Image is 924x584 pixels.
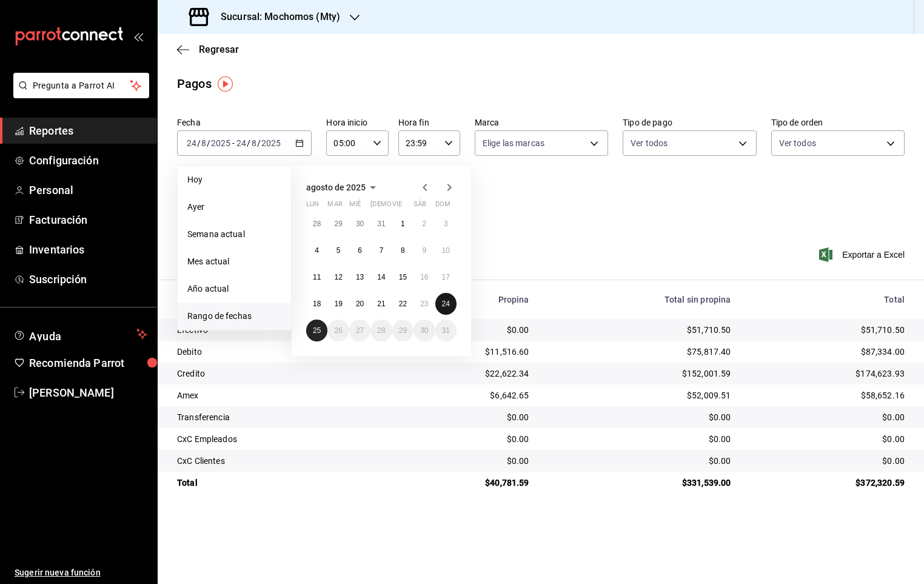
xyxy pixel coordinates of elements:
span: Ver todos [779,137,816,149]
span: Personal [29,182,147,198]
span: / [247,138,250,148]
span: Pregunta a Parrot AI [33,79,130,92]
label: Marca [475,118,608,127]
abbr: 15 de agosto de 2025 [399,273,407,281]
button: 28 de agosto de 2025 [370,320,392,341]
h3: Sucursal: Mochomos (Mty) [211,10,340,24]
abbr: 7 de agosto de 2025 [380,246,384,255]
div: $6,642.65 [400,389,529,401]
span: [PERSON_NAME] [29,384,147,401]
abbr: 11 de agosto de 2025 [313,273,321,281]
button: 3 de agosto de 2025 [435,213,457,235]
button: 12 de agosto de 2025 [327,266,349,288]
abbr: 30 de julio de 2025 [356,220,364,228]
div: $331,539.00 [549,477,731,489]
input: -- [201,138,207,148]
abbr: 5 de agosto de 2025 [336,246,341,255]
abbr: 9 de agosto de 2025 [422,246,426,255]
button: 22 de agosto de 2025 [392,293,413,315]
div: Pagos [177,75,212,93]
span: agosto de 2025 [306,183,366,192]
button: 27 de agosto de 2025 [349,320,370,341]
div: CxC Empleados [177,433,380,445]
span: Reportes [29,123,147,139]
span: Ver todos [631,137,668,149]
div: $0.00 [750,433,905,445]
button: 31 de agosto de 2025 [435,320,457,341]
button: 13 de agosto de 2025 [349,266,370,288]
span: Elige las marcas [483,137,544,149]
span: Año actual [187,283,281,295]
abbr: 28 de agosto de 2025 [377,326,385,335]
button: Exportar a Excel [822,247,905,262]
input: ---- [261,138,281,148]
abbr: 26 de agosto de 2025 [334,326,342,335]
abbr: 18 de agosto de 2025 [313,300,321,308]
button: 4 de agosto de 2025 [306,240,327,261]
img: Tooltip marker [218,76,233,92]
button: 15 de agosto de 2025 [392,266,413,288]
abbr: jueves [370,200,442,213]
button: 6 de agosto de 2025 [349,240,370,261]
abbr: 21 de agosto de 2025 [377,300,385,308]
button: 21 de agosto de 2025 [370,293,392,315]
div: $0.00 [400,455,529,467]
button: open_drawer_menu [133,32,143,41]
div: $58,652.16 [750,389,905,401]
span: Recomienda Parrot [29,355,147,371]
input: -- [186,138,197,148]
abbr: 24 de agosto de 2025 [442,300,450,308]
button: Regresar [177,44,239,55]
abbr: 31 de agosto de 2025 [442,326,450,335]
div: $51,710.50 [750,324,905,336]
abbr: 4 de agosto de 2025 [315,246,319,255]
div: $0.00 [750,455,905,467]
button: 20 de agosto de 2025 [349,293,370,315]
button: 17 de agosto de 2025 [435,266,457,288]
button: Pregunta a Parrot AI [13,73,149,98]
span: Semana actual [187,228,281,241]
div: $0.00 [549,411,731,423]
abbr: martes [327,200,342,213]
button: 19 de agosto de 2025 [327,293,349,315]
button: 25 de agosto de 2025 [306,320,327,341]
div: $51,710.50 [549,324,731,336]
div: Total sin propina [549,295,731,304]
div: Amex [177,389,380,401]
input: -- [251,138,257,148]
label: Hora inicio [326,118,388,127]
button: 5 de agosto de 2025 [327,240,349,261]
span: Facturación [29,212,147,228]
abbr: domingo [435,200,450,213]
abbr: 25 de agosto de 2025 [313,326,321,335]
button: 16 de agosto de 2025 [413,266,435,288]
a: Pregunta a Parrot AI [8,88,149,101]
span: Ayuda [29,327,132,341]
span: Rango de fechas [187,310,281,323]
div: Credito [177,368,380,380]
abbr: sábado [413,200,426,213]
abbr: 2 de agosto de 2025 [422,220,426,228]
abbr: 1 de agosto de 2025 [401,220,405,228]
abbr: 14 de agosto de 2025 [377,273,385,281]
div: $52,009.51 [549,389,731,401]
button: 18 de agosto de 2025 [306,293,327,315]
input: ---- [210,138,231,148]
button: 1 de agosto de 2025 [392,213,413,235]
button: 10 de agosto de 2025 [435,240,457,261]
span: / [197,138,201,148]
button: 28 de julio de 2025 [306,213,327,235]
abbr: 8 de agosto de 2025 [401,246,405,255]
abbr: 31 de julio de 2025 [377,220,385,228]
abbr: 22 de agosto de 2025 [399,300,407,308]
div: Transferencia [177,411,380,423]
button: 8 de agosto de 2025 [392,240,413,261]
div: $75,817.40 [549,346,731,358]
span: Suscripción [29,271,147,287]
span: Hoy [187,173,281,186]
abbr: 27 de agosto de 2025 [356,326,364,335]
abbr: 29 de julio de 2025 [334,220,342,228]
abbr: 16 de agosto de 2025 [420,273,428,281]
